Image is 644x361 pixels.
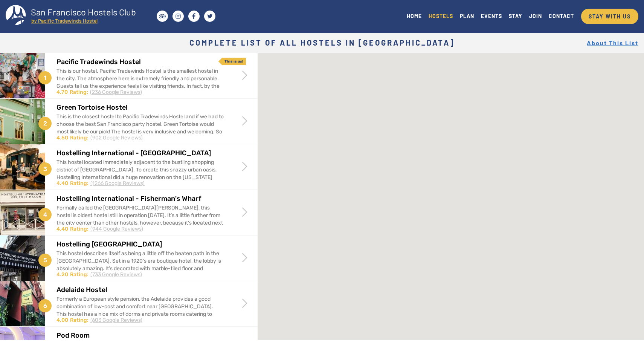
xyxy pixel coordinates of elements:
[6,5,143,28] a: San Francisco Hostels Club by Pacific Tradewinds Hostel
[90,89,142,96] div: (236 Google Reviews)
[403,11,425,21] a: HOME
[70,317,89,324] div: Rating:
[56,295,224,333] div: Formerly a European style pension, the Adelaide provides a good combination of low-cost and comfo...
[56,67,224,105] div: This is our hostel. Pacific Tradewinds Hostel is the smallest hostel in the city. The atmosphere ...
[465,246,475,261] div: Adelaide Hostel
[70,180,89,187] div: Rating:
[505,11,526,21] a: STAY
[31,6,136,17] tspan: San Francisco Hostels Club
[38,254,52,267] span: 5
[56,58,224,66] h2: Pacific Tradewinds Hostel
[56,180,68,187] div: 4.40
[70,134,89,142] div: Rating:
[526,11,545,21] a: JOIN
[56,104,224,112] h2: Green Tortoise Hostel
[56,271,68,278] div: 4.20
[56,89,68,96] div: 4.70
[500,211,510,226] div: Pacific Tradewinds Hostel
[56,250,224,288] div: This hostel describes itself as being a little off the beaten path in the [GEOGRAPHIC_DATA]. Set ...
[459,308,469,323] div: European Hostel
[56,150,224,157] h2: Hostelling International - [GEOGRAPHIC_DATA]
[425,11,456,21] a: HOSTELS
[545,11,577,21] a: CONTACT
[56,332,224,340] h2: Pod Room
[476,251,487,266] div: Hostelling International - Downtown
[38,162,52,176] span: 3
[56,195,224,203] h2: Hostelling International - Fisherman's Wharf
[56,225,68,233] div: 4.40
[90,134,143,142] div: (902 Google Reviews)
[56,134,68,142] div: 4.50
[464,236,474,250] div: Amsterdam Hostel
[38,117,52,130] span: 2
[56,317,68,324] div: 4.00
[56,204,224,242] div: Formally called the [GEOGRAPHIC_DATA][PERSON_NAME], this hostel is oldest hostel still in operati...
[482,252,493,267] div: Pod Room
[38,208,52,221] span: 4
[90,225,143,233] div: (944 Google Reviews)
[38,71,52,84] span: 1
[90,317,142,324] div: (603 Google Reviews)
[38,299,52,312] span: 6
[70,271,89,278] div: Rating:
[70,89,88,96] div: Rating:
[56,113,224,151] div: This is the closest hostel to Pacific Tradewinds Hostel and if we had to choose the best San Fran...
[56,286,224,294] h2: Adelaide Hostel
[31,17,98,24] tspan: by Pacific Tradewinds Hostel
[56,241,224,248] h2: Hostelling [GEOGRAPHIC_DATA]
[56,159,224,196] div: This hostel located immediately adjacent to the bustling shopping district of [GEOGRAPHIC_DATA]. ...
[467,255,478,269] div: Orange Village Hostel
[90,271,142,278] div: (733 Google Reviews)
[495,186,505,200] div: Green Tortoise Hostel
[70,225,89,233] div: Rating:
[441,265,452,279] div: Hostelling International - City Center
[587,39,638,46] a: About This List
[456,11,478,21] a: PLAN
[394,137,404,151] div: Hostelling International - Fisherman&#039;s Wharf
[581,9,638,24] a: STAY WITH US
[478,11,505,21] a: EVENTS
[90,180,145,187] div: (1266 Google Reviews)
